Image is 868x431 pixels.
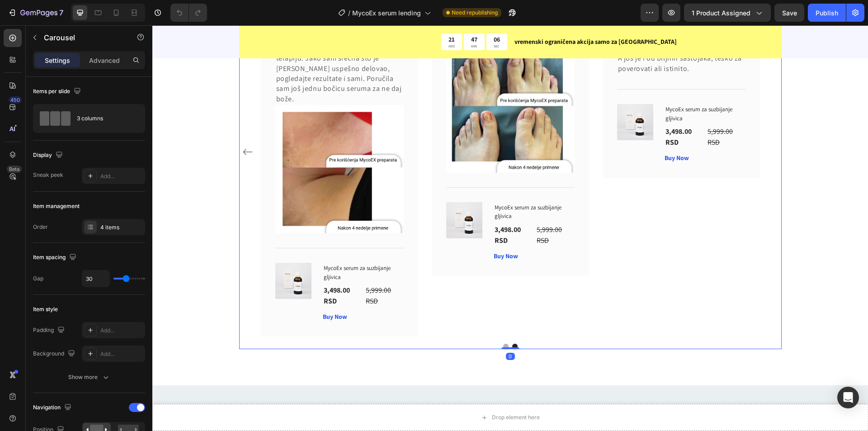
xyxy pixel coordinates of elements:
[341,177,422,196] h1: MycoEx serum za suzbijanje gljivica
[340,388,387,396] div: Drop element here
[512,256,537,266] button: Buy Now
[33,251,78,264] div: Item spacing
[692,8,750,18] span: 1 product assigned
[59,7,63,18] p: 7
[684,4,771,22] button: 1 product assigned
[45,56,70,65] p: Settings
[351,318,356,324] button: Dot
[362,12,628,21] p: vremenski ograničena akcija samo za [GEOGRAPHIC_DATA]
[512,207,593,227] h1: MycoEx serum za suzbijanje gljivica
[774,4,804,22] button: Save
[123,80,251,208] img: gempages_580060174794883605-9627bba3-9dba-4dda-965e-5b3425a3cfca.png
[88,119,103,134] button: Carousel Back Arrow
[44,32,121,43] p: Carousel
[33,305,58,313] div: Item style
[152,25,868,431] iframe: Design area
[294,19,422,147] img: gempages_580060174794883605-7d4557e3-01d4-49c7-a17d-167681826f29.png
[33,202,80,210] div: Item management
[170,4,207,22] div: Undo/Redo
[341,198,380,222] div: 3,498.00 RSD
[100,172,143,180] div: Add...
[4,4,67,22] button: 7
[816,8,838,18] div: Publish
[808,4,846,22] button: Publish
[100,327,143,335] div: Add...
[100,223,143,232] div: 4 items
[465,49,593,178] img: gempages_580060174794883605-7b5486a1-a2b2-45a7-b02d-53e272182699.png
[170,259,209,282] div: 3,498.00 RSD
[348,8,350,18] span: /
[296,10,302,18] div: 21
[33,149,65,161] div: Display
[512,228,551,252] div: 3,498.00 RSD
[7,166,22,173] div: Beta
[319,10,325,18] div: 47
[89,56,120,65] p: Advanced
[354,327,363,335] div: 0
[33,171,63,179] div: Sneak peek
[341,226,366,236] button: Buy Now
[837,387,859,408] div: Open Intercom Messenger
[33,85,83,98] div: Items per slide
[9,96,22,104] div: 450
[82,270,109,287] input: Auto
[33,324,66,336] div: Padding
[554,228,593,252] div: 5,999.00 RSD
[33,369,145,385] button: Show more
[360,318,365,324] button: Dot
[170,237,251,257] h1: MycoEx serum za suzbijanje gljivica
[33,402,73,414] div: Navigation
[170,287,195,296] button: Buy Now
[383,198,422,222] div: 5,999.00 RSD
[782,9,797,17] span: Save
[33,275,43,283] div: Gap
[341,18,348,23] p: SEC
[352,8,421,18] span: MycoEx serum lending
[452,9,498,17] span: Need republishing
[33,223,48,231] div: Order
[319,18,325,23] p: MIN
[68,373,110,382] div: Show more
[212,259,251,282] div: 5,999.00 RSD
[341,10,348,18] div: 06
[296,18,302,23] p: HRS
[100,350,143,358] div: Add...
[77,108,132,129] div: 3 columns
[33,348,77,360] div: Background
